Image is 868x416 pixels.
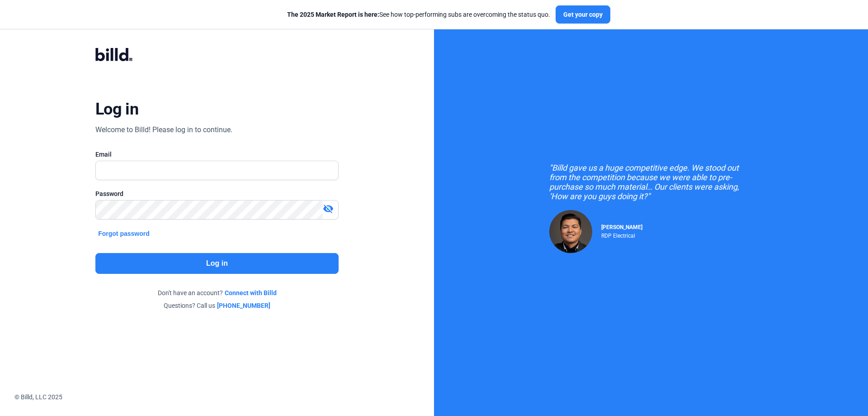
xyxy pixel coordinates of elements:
a: [PHONE_NUMBER] [217,301,270,310]
div: "Billd gave us a huge competitive edge. We stood out from the competition because we were able to... [549,163,753,201]
button: Forgot password [95,229,152,239]
span: [PERSON_NAME] [601,224,642,230]
div: See how top-performing subs are overcoming the status quo. [287,10,550,19]
mat-icon: visibility_off [323,203,334,214]
div: Log in [95,99,138,119]
span: The 2025 Market Report is here: [287,11,379,18]
div: Don't have an account? [95,288,339,297]
a: Connect with Billd [225,288,277,297]
div: Password [95,189,339,198]
div: RDP Electrical [601,230,642,239]
div: Email [95,150,339,159]
div: Welcome to Billd! Please log in to continue. [95,124,232,135]
img: Raul Pacheco [549,210,592,253]
button: Get your copy [556,5,610,24]
div: Questions? Call us [95,301,339,310]
button: Log in [95,253,339,274]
